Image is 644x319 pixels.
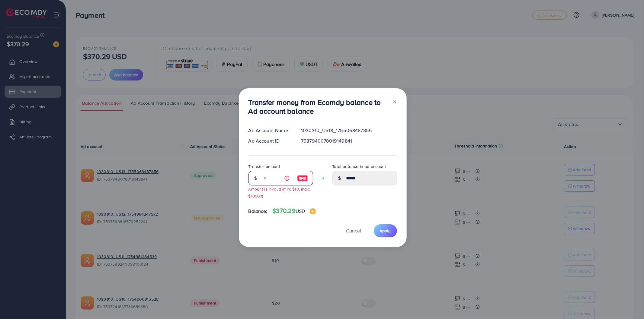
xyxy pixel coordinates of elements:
[618,292,639,314] iframe: Chat
[310,208,316,214] img: image
[248,208,268,215] span: Balance:
[296,137,402,144] div: 7537940078019149841
[374,224,397,237] button: Apply
[248,98,387,115] h3: Transfer money from Ecomdy balance to Ad account balance
[332,163,386,169] label: Total balance in ad account
[272,207,316,215] h4: $370.29
[244,137,296,144] div: Ad Account ID
[248,186,310,199] small: Amount is invalid (min: $10, max: $10000)
[346,227,361,234] span: Cancel
[380,228,391,234] span: Apply
[296,127,402,134] div: 1030310_US13_1755063487856
[296,208,305,214] span: USD
[244,127,296,134] div: Ad Account Name
[297,175,308,182] img: image
[339,224,369,237] button: Cancel
[248,163,280,169] label: Transfer amount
